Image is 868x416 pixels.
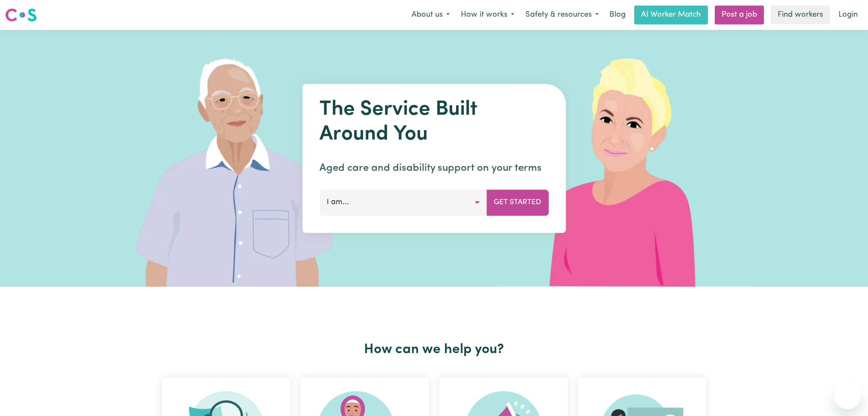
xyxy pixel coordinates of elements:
[634,6,708,24] a: AI Worker Match
[406,6,455,24] button: About us
[5,7,37,23] img: Careseekers logo
[834,382,861,409] iframe: Button to launch messaging window
[771,6,830,24] a: Find workers
[520,6,604,24] button: Safety & resources
[157,342,712,358] h2: How can we help you?
[833,6,863,24] a: Login
[319,190,487,215] button: I am...
[455,6,520,24] button: How it works
[486,190,549,215] button: Get Started
[5,5,37,25] a: Careseekers logo
[604,6,631,24] a: Blog
[319,160,549,176] p: Aged care and disability support on your terms
[319,98,549,147] h1: The Service Built Around You
[715,6,764,24] a: Post a job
